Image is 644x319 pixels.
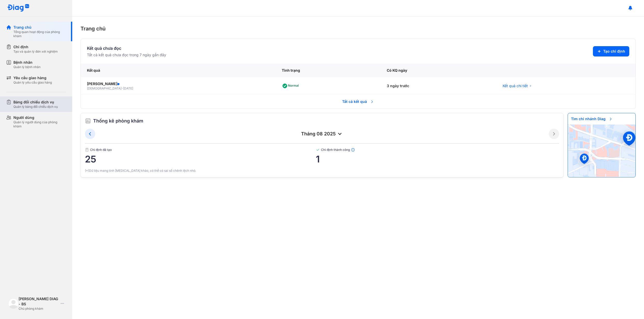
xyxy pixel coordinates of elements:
span: Thống kê phòng khám [93,117,143,125]
img: logo [8,298,19,309]
img: checked-green.01cc79e0.svg [316,148,320,152]
div: [PERSON_NAME] DIAG - BS [19,296,59,307]
div: Chủ phòng khám [19,307,59,311]
img: logo [7,4,29,12]
div: Tình trạng [276,64,380,77]
span: 25 [85,154,316,164]
span: Tất cả kết quả [339,96,377,107]
span: Chỉ định đã tạo [85,148,316,152]
div: Kết quả [81,64,276,77]
div: 3 ngày trước [381,77,496,95]
div: Quản lý bệnh nhân [13,65,41,69]
div: Có KQ ngày [381,64,496,77]
span: 1 [316,154,559,164]
img: info.7e716105.svg [351,148,355,152]
div: [PERSON_NAME] [87,81,269,86]
div: Quản lý yêu cầu giao hàng [13,80,52,85]
div: Tạo và quản lý đơn xét nghiệm [13,50,58,54]
div: Normal [282,82,301,90]
div: Bệnh nhân [13,60,41,65]
div: Quản lý bảng đối chiếu dịch vụ [13,105,58,109]
img: order.5a6da16c.svg [85,118,91,124]
span: Chỉ định thành công [316,148,559,152]
span: [DATE] [123,86,133,90]
span: Kết quả chi tiết [503,83,528,88]
div: Trang chủ [81,25,636,32]
span: [DEMOGRAPHIC_DATA] [87,86,122,90]
div: (*)Dữ liệu mang tính [MEDICAL_DATA] khảo, có thể có sai số chênh lệch nhỏ. [85,168,559,173]
div: Quản lý người dùng của phòng khám [13,120,66,128]
div: Kết quả chưa đọc [87,45,166,51]
div: tháng 08 2025 [95,131,549,137]
div: Bảng đối chiếu dịch vụ [13,100,58,105]
div: Yêu cầu giao hàng [13,75,52,80]
div: Trang chủ [13,25,66,30]
div: Người dùng [13,115,66,120]
div: Tổng quan hoạt động của phòng khám [13,30,66,38]
img: document.50c4cfd0.svg [85,148,89,152]
div: Chỉ định [13,44,58,50]
span: Tìm chi nhánh Diag [568,113,616,125]
button: Tạo chỉ định [593,46,629,56]
div: Tất cả kết quả chưa đọc trong 7 ngày gần đây [87,52,166,58]
span: - [122,86,123,90]
span: Tạo chỉ định [603,49,625,54]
